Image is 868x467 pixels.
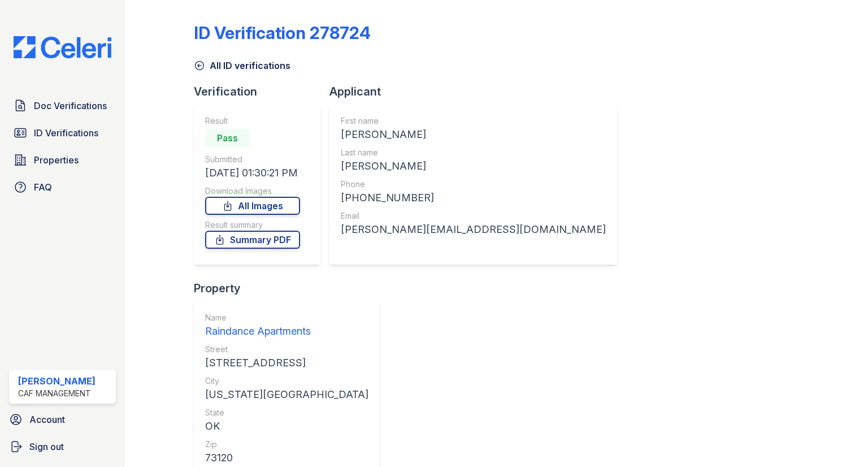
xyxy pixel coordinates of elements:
div: [PERSON_NAME][EMAIL_ADDRESS][DOMAIN_NAME] [341,222,606,237]
div: First name [341,115,606,127]
a: Doc Verifications [9,94,116,117]
div: Applicant [329,84,626,100]
div: Zip [205,439,368,450]
div: Name [205,312,368,323]
div: Verification [194,84,329,100]
span: Sign out [29,440,64,453]
span: Properties [34,153,79,167]
div: [PHONE_NUMBER] [341,190,606,206]
span: FAQ [34,180,52,194]
a: ID Verifications [9,122,116,144]
div: Email [341,210,606,222]
a: Sign out [5,435,120,458]
div: CAF Management [18,388,96,399]
div: [PERSON_NAME] [341,127,606,142]
div: [US_STATE][GEOGRAPHIC_DATA] [205,387,368,403]
a: All ID verifications [194,59,290,72]
img: CE_Logo_Blue-a8612792a0a2168367f1c8372b55b34899dd931a85d93a1a3d3e32e68fde9ad4.png [5,36,120,58]
span: Doc Verifications [34,99,107,113]
div: OK [205,418,368,434]
a: Name Raindance Apartments [205,312,368,339]
a: All Images [205,197,300,215]
div: Property [194,280,389,296]
span: ID Verifications [34,126,98,140]
div: [DATE] 01:30:21 PM [205,165,300,181]
div: State [205,407,368,418]
div: Pass [205,129,250,147]
div: Street [205,344,368,355]
a: FAQ [9,176,116,198]
a: Properties [9,149,116,171]
div: City [205,375,368,387]
div: Raindance Apartments [205,323,368,339]
div: Phone [341,179,606,190]
div: Result summary [205,219,300,231]
div: Result [205,115,300,127]
a: Account [5,408,120,431]
div: [STREET_ADDRESS] [205,355,368,371]
div: [PERSON_NAME] [18,374,96,388]
div: Last name [341,147,606,158]
a: Summary PDF [205,231,300,249]
div: [PERSON_NAME] [341,158,606,174]
div: 73120 [205,450,368,466]
span: Account [29,413,65,426]
div: Download Images [205,185,300,197]
div: ID Verification 278724 [194,23,371,43]
div: Submitted [205,154,300,165]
